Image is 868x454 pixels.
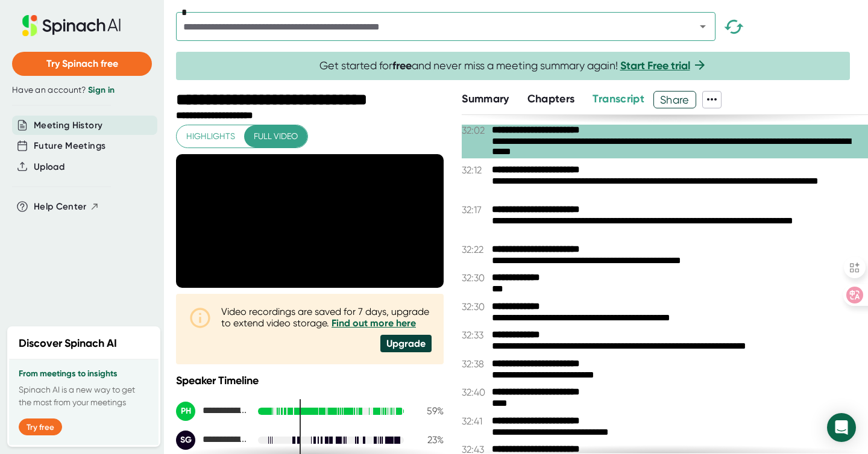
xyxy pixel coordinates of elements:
[462,204,489,216] span: 32:17
[392,59,412,72] b: free
[414,434,444,446] div: 23 %
[332,317,416,329] a: Find out more here
[527,91,575,107] button: Chapters
[19,335,117,352] h2: Discover Spinach AI
[177,125,245,148] button: Highlights
[593,91,644,107] button: Transcript
[88,85,115,95] a: Sign in
[34,139,105,153] button: Future Meetings
[462,329,489,341] span: 32:33
[462,272,489,284] span: 32:30
[34,200,87,214] span: Help Center
[34,119,102,132] button: Meeting History
[694,18,711,35] button: Open
[653,91,696,108] button: Share
[176,374,444,387] div: Speaker Timeline
[319,59,707,73] span: Get started for and never miss a meeting summary again!
[462,92,509,105] span: Summary
[620,59,690,72] a: Start Free trial
[462,387,489,398] span: 32:40
[462,91,509,107] button: Summary
[380,335,432,352] div: Upgrade
[827,413,856,442] div: Open Intercom Messenger
[414,405,444,417] div: 59 %
[176,431,248,450] div: Sidney Garcia
[19,369,149,379] h3: From meetings to insights
[46,58,118,69] span: Try Spinach free
[186,129,235,144] span: Highlights
[221,306,432,329] div: Video recordings are saved for 7 days, upgrade to extend video storage.
[462,164,489,176] span: 32:12
[34,160,64,174] button: Upload
[462,244,489,255] span: 32:22
[527,92,575,105] span: Chapters
[244,125,307,148] button: Full video
[176,402,195,421] div: PH
[12,85,152,96] div: Have an account?
[462,415,489,427] span: 32:41
[593,92,644,105] span: Transcript
[254,129,298,144] span: Full video
[19,418,62,435] button: Try free
[176,402,248,421] div: Pablo Casas de la Huerta
[462,125,489,136] span: 32:02
[19,384,149,409] p: Spinach AI is a new way to get the most from your meetings
[12,52,152,76] button: Try Spinach free
[176,431,195,450] div: SG
[462,358,489,370] span: 32:38
[34,200,99,214] button: Help Center
[462,301,489,313] span: 32:30
[654,89,696,110] span: Share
